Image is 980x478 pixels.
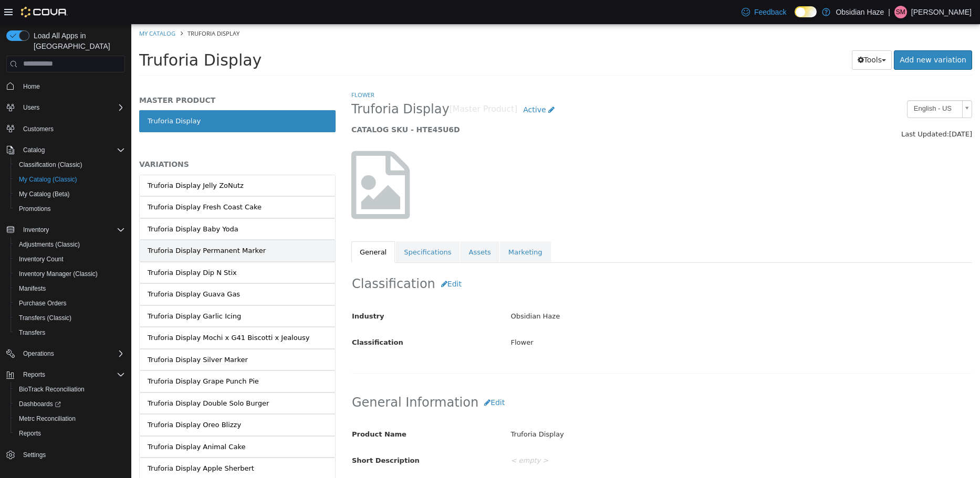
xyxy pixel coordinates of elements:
a: Inventory Count [15,253,68,265]
div: Truforia Display Apple Sherbert [16,439,123,450]
button: Metrc Reconciliation [11,411,129,426]
button: Inventory [2,222,129,237]
a: My Catalog [8,5,44,13]
a: Adjustments (Classic) [15,238,84,251]
button: Operations [2,346,129,361]
button: My Catalog (Classic) [11,172,129,187]
a: Dashboards [15,398,65,410]
span: Feedback [754,7,786,17]
span: Settings [23,451,46,459]
small: [Master Product] [318,81,387,90]
span: Manifests [19,284,46,293]
button: Customers [2,121,129,136]
span: Classification (Classic) [15,158,125,171]
h5: CATALOG SKU - HTE45U6D [220,101,682,110]
a: Specifications [264,217,328,239]
button: Reports [11,426,129,441]
button: Operations [19,347,58,360]
a: Add new variation [763,26,841,46]
p: | [888,6,890,18]
a: Home [19,80,44,93]
a: Purchase Orders [15,297,71,310]
span: Adjustments (Classic) [15,238,125,251]
span: [DATE] [818,106,841,114]
span: Inventory Count [19,255,64,263]
span: Transfers (Classic) [19,314,71,322]
div: Truforia Display Mochi x G41 Biscotti x Jealousy [16,309,178,319]
span: My Catalog (Beta) [15,188,125,200]
span: Transfers (Classic) [15,312,125,324]
div: Soledad Muro [894,6,907,18]
span: Load All Apps in [GEOGRAPHIC_DATA] [29,30,125,51]
span: Classification (Classic) [19,161,82,169]
button: Catalog [2,143,129,157]
span: Classification [221,314,272,322]
a: Classification (Classic) [15,158,87,171]
span: Catalog [23,146,45,154]
button: My Catalog (Beta) [11,187,129,201]
span: Home [19,80,125,93]
a: General [220,217,264,239]
span: Promotions [15,203,125,215]
div: Truforia Display Dip N Stix [16,243,106,254]
span: My Catalog (Beta) [19,190,70,198]
span: Truforia Display [220,77,318,93]
a: Promotions [15,203,55,215]
a: Inventory Manager (Classic) [15,268,102,280]
div: Truforia Display Oreo Blizzy [16,396,110,406]
a: BioTrack Reconciliation [15,383,89,396]
span: Industry [221,288,253,296]
p: [PERSON_NAME] [911,6,972,18]
span: English - US [776,77,827,93]
a: Feedback [737,2,790,23]
span: Inventory [23,226,49,234]
button: Inventory [19,224,53,236]
a: Metrc Reconciliation [15,412,80,425]
a: Dashboards [11,397,129,411]
a: Truforia Display [8,86,204,108]
span: Metrc Reconciliation [19,415,76,423]
button: Transfers [11,325,129,340]
button: Catalog [19,144,49,156]
a: Reports [15,427,45,440]
div: Truforia Display Animal Cake [16,418,114,428]
a: Customers [19,123,58,135]
div: Truforia Display Double Solo Burger [16,374,138,385]
button: Promotions [11,201,129,216]
span: Operations [19,347,125,360]
div: Flower [372,310,849,328]
a: Marketing [369,217,420,239]
span: Transfers [15,326,125,339]
button: Edit [304,250,336,270]
a: Flower [220,67,243,75]
div: Obsidian Haze [372,283,849,302]
span: SM [896,6,905,18]
h5: VARIATIONS [8,135,204,145]
div: Truforia Display Fresh Coast Cake [16,178,130,188]
h2: Classification [221,250,840,270]
span: Home [23,82,40,91]
div: < empty > [372,428,849,446]
div: Truforia Display Baby Yoda [16,200,107,210]
div: Truforia Display [372,401,849,420]
span: Inventory Manager (Classic) [19,270,98,278]
span: Dashboards [15,398,125,410]
button: Tools [721,26,761,46]
span: Inventory Count [15,253,125,265]
span: Transfers [19,328,45,337]
span: Purchase Orders [15,297,125,310]
button: Users [19,101,44,114]
div: Truforia Display Garlic Icing [16,287,110,298]
span: Catalog [19,144,125,156]
span: Promotions [19,205,51,213]
a: Transfers [15,326,49,339]
h2: General Information [221,369,840,388]
span: Users [23,103,39,112]
span: My Catalog (Classic) [19,175,77,184]
span: Active [392,81,414,90]
span: Reports [23,370,45,379]
span: Adjustments (Classic) [19,240,80,249]
div: Truforia Display Permanent Marker [16,221,134,232]
button: Edit [347,369,379,388]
